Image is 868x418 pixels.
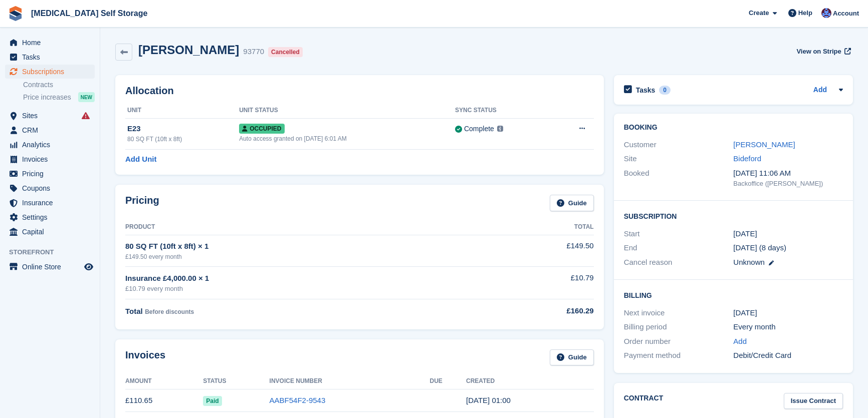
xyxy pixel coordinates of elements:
[203,396,222,406] span: Paid
[733,258,765,266] span: Unknown
[796,47,841,57] span: View on Stripe
[5,167,95,181] a: menu
[239,134,455,143] div: Auto access granted on [DATE] 6:01 AM
[22,123,82,137] span: CRM
[479,235,594,266] td: £149.50
[78,92,95,102] div: NEW
[125,273,479,284] div: Insurance £4,000.00 × 1
[479,267,594,299] td: £10.79
[624,153,734,165] div: Site
[733,168,843,179] div: [DATE] 11:06 AM
[5,50,95,64] a: menu
[125,85,594,97] h2: Allocation
[203,373,269,389] th: Status
[125,389,203,412] td: £110.65
[23,93,71,102] span: Price increases
[5,260,95,274] a: menu
[22,181,82,195] span: Coupons
[22,36,82,50] span: Home
[125,219,479,235] th: Product
[624,336,734,347] div: Order number
[624,124,843,132] h2: Booking
[479,219,594,235] th: Total
[22,50,82,64] span: Tasks
[125,373,203,389] th: Amount
[624,257,734,268] div: Cancel reason
[138,43,239,57] h2: [PERSON_NAME]
[455,103,552,119] th: Sync Status
[466,373,594,389] th: Created
[270,373,430,389] th: Invoice Number
[125,252,479,261] div: £149.50 every month
[125,284,479,294] div: £10.79 every month
[5,225,95,239] a: menu
[733,243,786,252] span: [DATE] (8 days)
[22,152,82,166] span: Invoices
[624,139,734,151] div: Customer
[659,86,671,95] div: 0
[22,109,82,123] span: Sites
[464,124,494,134] div: Complete
[22,167,82,181] span: Pricing
[792,43,853,60] a: View on Stripe
[125,103,239,119] th: Unit
[239,103,455,119] th: Unit Status
[5,210,95,224] a: menu
[733,336,747,347] a: Add
[83,261,95,273] a: Preview store
[624,350,734,361] div: Payment method
[268,47,303,57] div: Cancelled
[821,8,831,18] img: Helen Walker
[127,123,239,135] div: E23
[733,307,843,319] div: [DATE]
[429,373,466,389] th: Due
[798,8,812,18] span: Help
[749,8,769,18] span: Create
[125,307,143,315] span: Total
[624,321,734,333] div: Billing period
[22,225,82,239] span: Capital
[270,396,326,404] a: AABF54F2-9543
[624,290,843,300] h2: Billing
[550,349,594,366] a: Guide
[5,65,95,79] a: menu
[624,211,843,221] h2: Subscription
[550,195,594,211] a: Guide
[733,140,795,149] a: [PERSON_NAME]
[5,152,95,166] a: menu
[733,154,761,163] a: Bideford
[27,5,151,22] a: [MEDICAL_DATA] Self Storage
[733,228,757,240] time: 2025-07-14 00:00:00 UTC
[9,247,100,257] span: Storefront
[624,307,734,319] div: Next invoice
[833,9,859,19] span: Account
[5,196,95,210] a: menu
[22,138,82,152] span: Analytics
[813,85,827,96] a: Add
[125,154,156,165] a: Add Unit
[22,196,82,210] span: Insurance
[479,305,594,317] div: £160.29
[22,65,82,79] span: Subscriptions
[733,321,843,333] div: Every month
[125,241,479,252] div: 80 SQ FT (10ft x 8ft) × 1
[5,138,95,152] a: menu
[624,168,734,189] div: Booked
[624,228,734,240] div: Start
[624,393,664,409] h2: Contract
[243,46,264,58] div: 93770
[8,6,23,21] img: stora-icon-8386f47178a22dfd0bd8f6a31ec36ba5ce8667c1dd55bd0f319d3a0aa187defe.svg
[5,181,95,195] a: menu
[636,86,656,95] h2: Tasks
[23,80,95,90] a: Contracts
[145,308,194,315] span: Before discounts
[22,260,82,274] span: Online Store
[5,36,95,50] a: menu
[466,396,511,404] time: 2025-09-14 00:00:13 UTC
[22,210,82,224] span: Settings
[497,126,503,132] img: icon-info-grey-7440780725fd019a000dd9b08b2336e03edf1995a4989e88bcd33f0948082b44.svg
[733,179,843,189] div: Backoffice ([PERSON_NAME])
[125,195,159,211] h2: Pricing
[5,109,95,123] a: menu
[784,393,843,409] a: Issue Contract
